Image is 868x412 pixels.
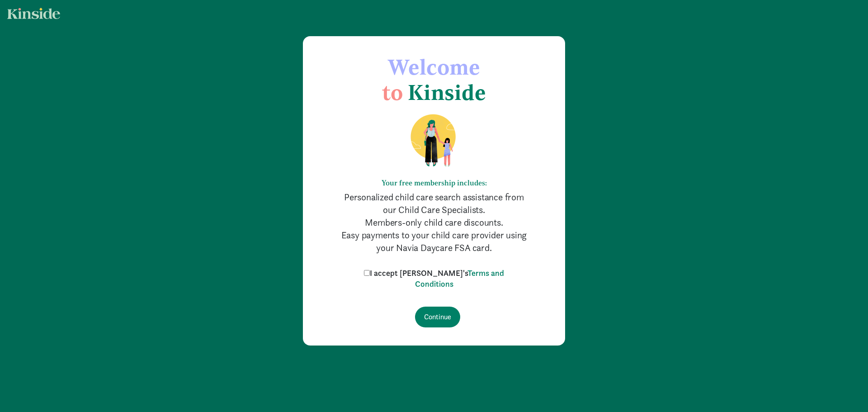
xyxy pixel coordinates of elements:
img: illustration-mom-daughter.png [400,114,469,168]
img: light.svg [7,8,60,19]
a: Terms and Conditions [415,268,505,289]
span: Kinside [408,79,486,105]
p: Easy payments to your child care provider using your Navia Daycare FSA card. [339,229,529,254]
input: I accept [PERSON_NAME]'sTerms and Conditions [364,270,370,276]
input: Continue [415,307,460,327]
p: Personalized child care search assistance from our Child Care Specialists. [339,191,529,216]
p: Members-only child care discounts. [339,216,529,229]
label: I accept [PERSON_NAME]'s [362,268,506,289]
h6: Your free membership includes: [339,179,529,187]
span: to [382,79,403,105]
span: Welcome [388,54,480,80]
